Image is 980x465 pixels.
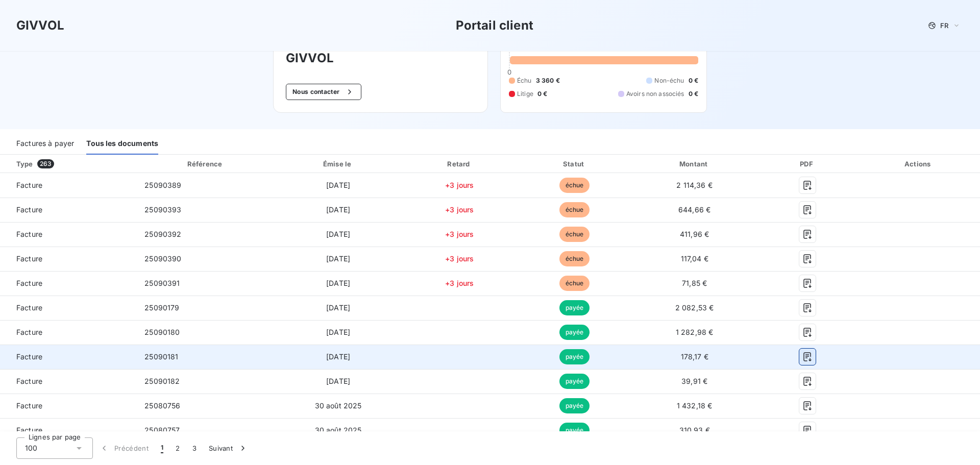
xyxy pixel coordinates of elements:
span: [DATE] [326,230,350,238]
span: 25090390 [144,254,181,263]
button: Nous contacter [286,84,361,100]
span: échue [559,251,590,266]
h3: Portail client [456,16,533,35]
button: 1 [155,437,169,459]
div: Montant [633,159,756,169]
span: Facture [8,401,128,411]
div: Statut [520,159,629,169]
span: 25090391 [144,279,180,287]
div: Émise le [277,159,400,169]
span: Facture [8,278,128,288]
span: 25090179 [144,303,179,312]
span: 263 [37,159,54,168]
div: Factures à payer [16,133,74,155]
span: 1 282,98 € [676,328,714,336]
button: 2 [169,437,186,459]
span: 117,04 € [681,254,708,263]
span: 0 € [689,76,698,85]
button: 3 [186,437,203,459]
span: 0 € [689,89,698,99]
span: échue [559,202,590,217]
span: 39,91 € [681,377,707,385]
span: Facture [8,352,128,362]
span: Non-échu [654,76,684,85]
div: Référence [187,160,222,168]
span: [DATE] [326,254,350,263]
span: 644,66 € [678,205,710,214]
span: Facture [8,303,128,313]
span: 25090393 [144,205,181,214]
span: 1 [161,443,163,453]
span: [DATE] [326,279,350,287]
span: Facture [8,327,128,337]
span: Litige [517,89,533,99]
span: 25090181 [144,352,178,361]
span: 2 114,36 € [676,181,713,189]
span: Échu [517,76,532,85]
span: 0 € [537,89,547,99]
span: +3 jours [445,230,474,238]
span: payée [559,349,590,364]
span: payée [559,325,590,340]
span: payée [559,423,590,438]
span: 178,17 € [681,352,708,361]
span: Facture [8,425,128,435]
span: +3 jours [445,205,474,214]
div: PDF [759,159,855,169]
span: 71,85 € [682,279,707,287]
span: payée [559,374,590,389]
span: 25090392 [144,230,181,238]
span: 25090389 [144,181,181,189]
span: 0 [507,68,511,76]
button: Précédent [93,437,155,459]
span: [DATE] [326,352,350,361]
span: +3 jours [445,279,474,287]
span: payée [559,300,590,315]
span: 100 [25,443,37,453]
span: [DATE] [326,303,350,312]
span: 25090182 [144,377,180,385]
span: Avoirs non associés [626,89,684,99]
span: 25080757 [144,426,180,434]
span: [DATE] [326,205,350,214]
span: 30 août 2025 [315,401,362,410]
h3: GIVVOL [286,49,475,67]
span: Facture [8,254,128,264]
div: Retard [404,159,516,169]
span: échue [559,276,590,291]
span: [DATE] [326,377,350,385]
div: Tous les documents [86,133,158,155]
span: 411,96 € [680,230,709,238]
span: payée [559,398,590,413]
span: 25080756 [144,401,180,410]
span: 2 082,53 € [675,303,714,312]
span: Facture [8,205,128,215]
h3: GIVVOL [16,16,64,35]
span: 3 360 € [536,76,560,85]
span: 1 432,18 € [677,401,713,410]
div: Type [10,159,134,169]
span: [DATE] [326,181,350,189]
span: Facture [8,180,128,190]
span: +3 jours [445,181,474,189]
span: 30 août 2025 [315,426,362,434]
span: [DATE] [326,328,350,336]
span: Facture [8,229,128,239]
span: 25090180 [144,328,180,336]
span: 310,93 € [679,426,710,434]
span: +3 jours [445,254,474,263]
button: Suivant [203,437,254,459]
span: échue [559,227,590,242]
div: Actions [859,159,978,169]
span: FR [940,21,948,30]
span: échue [559,178,590,193]
span: Facture [8,376,128,386]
